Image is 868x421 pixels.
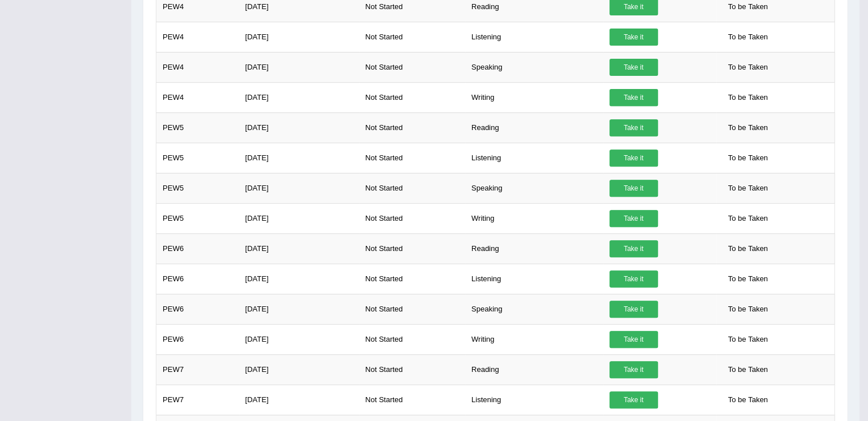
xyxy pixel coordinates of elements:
span: To be Taken [722,270,774,288]
a: Take it [609,119,658,136]
td: PEW4 [156,52,239,82]
span: To be Taken [722,59,774,76]
td: Not Started [359,143,465,173]
td: [DATE] [239,82,359,112]
a: Take it [609,180,658,197]
td: Writing [465,324,603,354]
a: Take it [609,89,658,106]
td: PEW6 [156,324,239,354]
td: [DATE] [239,324,359,354]
td: [DATE] [239,173,359,203]
td: Not Started [359,203,465,233]
td: PEW5 [156,112,239,143]
td: Not Started [359,324,465,354]
td: Listening [465,143,603,173]
td: Listening [465,22,603,52]
td: PEW4 [156,82,239,112]
td: [DATE] [239,264,359,294]
td: Listening [465,264,603,294]
td: [DATE] [239,112,359,143]
td: Reading [465,233,603,264]
td: PEW7 [156,384,239,415]
a: Take it [609,270,658,288]
span: To be Taken [722,331,774,348]
td: Not Started [359,354,465,384]
td: Speaking [465,173,603,203]
span: To be Taken [722,89,774,106]
td: [DATE] [239,52,359,82]
td: Not Started [359,294,465,324]
a: Take it [609,210,658,227]
td: [DATE] [239,22,359,52]
td: Not Started [359,173,465,203]
a: Take it [609,240,658,257]
td: PEW6 [156,233,239,264]
a: Take it [609,331,658,348]
td: [DATE] [239,384,359,415]
td: [DATE] [239,143,359,173]
td: PEW6 [156,294,239,324]
span: To be Taken [722,301,774,318]
td: [DATE] [239,233,359,264]
td: Not Started [359,22,465,52]
a: Take it [609,301,658,318]
td: PEW7 [156,354,239,384]
span: To be Taken [722,391,774,408]
span: To be Taken [722,119,774,136]
span: To be Taken [722,180,774,197]
td: PEW6 [156,264,239,294]
a: Take it [609,29,658,46]
td: Not Started [359,52,465,82]
td: Reading [465,112,603,143]
a: Take it [609,59,658,76]
td: Not Started [359,233,465,264]
td: Not Started [359,264,465,294]
span: To be Taken [722,361,774,378]
a: Take it [609,391,658,408]
span: To be Taken [722,29,774,46]
td: Speaking [465,294,603,324]
td: Not Started [359,112,465,143]
td: Listening [465,384,603,415]
td: [DATE] [239,354,359,384]
td: Writing [465,203,603,233]
span: To be Taken [722,240,774,257]
td: [DATE] [239,203,359,233]
td: Speaking [465,52,603,82]
td: PEW4 [156,22,239,52]
td: Not Started [359,82,465,112]
td: PEW5 [156,173,239,203]
td: Not Started [359,384,465,415]
span: To be Taken [722,149,774,167]
td: Reading [465,354,603,384]
td: [DATE] [239,294,359,324]
a: Take it [609,361,658,378]
a: Take it [609,149,658,167]
td: PEW5 [156,143,239,173]
td: Writing [465,82,603,112]
td: PEW5 [156,203,239,233]
span: To be Taken [722,210,774,227]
